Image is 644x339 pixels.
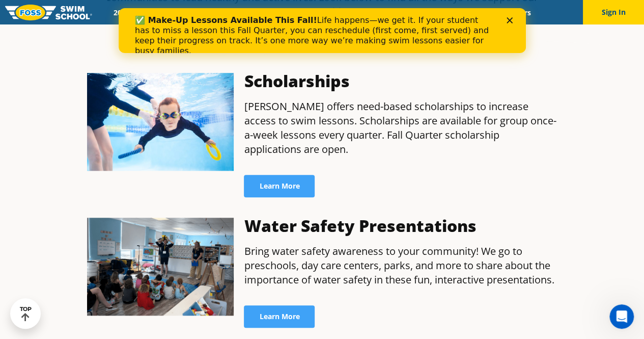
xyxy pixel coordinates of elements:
a: Schools [169,8,211,17]
iframe: Intercom live chat banner [119,8,526,53]
div: Close [388,9,398,15]
p: Bring water safety awareness to your community! We go to preschools, day care centers, parks, and... [244,244,557,287]
h3: Scholarships [244,73,557,89]
p: [PERSON_NAME] offers need-based scholarships to increase access to swim lessons. Scholarships are... [244,99,557,157]
a: Learn More [244,305,315,328]
a: Learn More [244,175,315,197]
b: ✅ Make-Up Lessons Available This Fall! [16,7,199,17]
a: Careers [497,8,539,17]
div: Life happens—we get it. If your student has to miss a lesson this Fall Quarter, you can reschedul... [16,7,375,48]
h3: Water Safety Presentations [244,218,557,234]
a: Swim Like [PERSON_NAME] [357,8,465,17]
div: TOP [20,306,32,322]
img: FOSS Swim School Logo [5,5,92,20]
a: Swim Path® Program [211,8,300,17]
a: Blog [465,8,497,17]
span: Learn More [259,182,299,190]
a: 2025 Calendar [105,8,169,17]
iframe: Intercom live chat [609,304,634,329]
span: Learn More [259,313,299,320]
a: About FOSS [300,8,357,17]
